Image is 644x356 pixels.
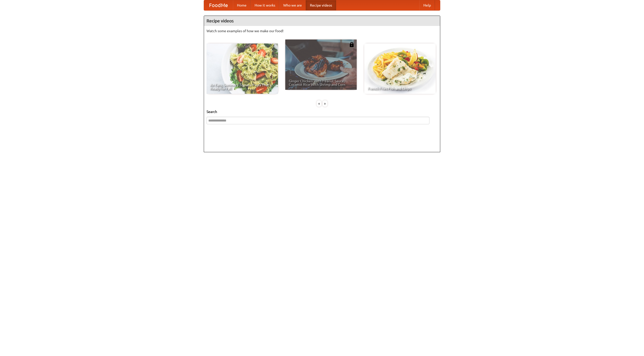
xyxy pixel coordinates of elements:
[364,44,436,94] a: French Fries Fish and Chips
[419,0,435,10] a: Help
[210,83,274,90] span: An Easy, Summery Tomato Pasta That's Ready for Fall
[204,0,233,10] a: FoodMe
[204,16,440,26] h4: Recipe videos
[349,42,354,47] img: 483408.png
[207,28,437,33] p: Watch some examples of how we make our food!
[207,109,437,114] h5: Search
[251,0,279,10] a: How it works
[368,87,432,90] span: French Fries Fish and Chips
[279,0,306,10] a: Who we are
[207,44,278,94] a: An Easy, Summery Tomato Pasta That's Ready for Fall
[323,100,327,107] div: »
[233,0,251,10] a: Home
[317,100,321,107] div: «
[306,0,336,10] a: Recipe videos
